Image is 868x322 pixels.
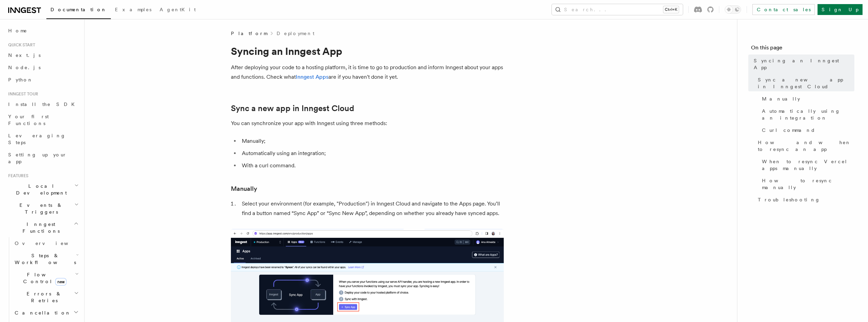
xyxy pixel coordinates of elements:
[755,194,854,206] a: Troubleshooting
[758,139,854,153] span: How and when to resync an app
[762,127,815,134] span: Curl command
[759,155,854,174] a: When to resync Vercel apps manually
[758,196,820,203] span: Troubleshooting
[755,74,854,93] a: Sync a new app in Inngest Cloud
[296,74,328,80] a: Inngest Apps
[277,30,314,37] a: Deployment
[8,114,49,126] span: Your first Functions
[111,2,156,18] a: Examples
[759,174,854,194] a: How to resync manually
[8,77,33,82] span: Python
[762,158,854,172] span: When to resync Vercel apps manually
[762,95,800,102] span: Manually
[754,57,854,71] span: Syncing an Inngest App
[5,110,80,129] a: Your first Functions
[751,44,854,55] h4: On this page
[12,249,80,269] button: Steps & Workflows
[46,2,111,19] a: Documentation
[12,309,71,316] span: Cancellation
[50,7,107,12] span: Documentation
[240,161,504,170] li: With a curl command.
[231,104,354,113] a: Sync a new app in Inngest Cloud
[759,105,854,124] a: Automatically using an integration
[758,76,854,90] span: Sync a new app in Inngest Cloud
[231,119,504,128] p: You can synchronize your app with Inngest using three methods:
[8,27,27,34] span: Home
[15,241,85,246] span: Overview
[755,136,854,155] a: How and when to resync an app
[12,288,80,307] button: Errors & Retries
[663,6,679,13] kbd: Ctrl+K
[240,199,504,218] li: Select your environment (for example, "Production") in Inngest Cloud and navigate to the Apps pag...
[231,184,257,194] a: Manually
[5,91,38,97] span: Inngest tour
[818,4,863,15] a: Sign Up
[751,55,854,74] a: Syncing an Inngest App
[5,149,80,168] a: Setting up your app
[725,5,741,14] button: Toggle dark mode
[552,4,683,15] button: Search...Ctrl+K
[12,269,80,288] button: Flow Controlnew
[5,180,80,199] button: Local Development
[12,237,80,249] a: Overview
[115,7,151,12] span: Examples
[55,278,67,286] span: new
[759,93,854,105] a: Manually
[8,152,67,164] span: Setting up your app
[12,271,75,285] span: Flow Control
[160,7,196,12] span: AgentKit
[5,61,80,74] a: Node.js
[8,102,79,107] span: Install the SDK
[5,218,80,237] button: Inngest Functions
[231,45,504,57] h1: Syncing an Inngest App
[762,108,854,121] span: Automatically using an integration
[231,30,267,37] span: Platform
[5,202,74,215] span: Events & Triggers
[752,4,815,15] a: Contact sales
[12,290,74,304] span: Errors & Retries
[240,136,504,146] li: Manually;
[5,129,80,149] a: Leveraging Steps
[12,307,80,319] button: Cancellation
[759,124,854,136] a: Curl command
[5,183,74,196] span: Local Development
[5,42,35,48] span: Quick start
[8,133,66,145] span: Leveraging Steps
[12,252,76,266] span: Steps & Workflows
[5,199,80,218] button: Events & Triggers
[231,63,504,82] p: After deploying your code to a hosting platform, it is time to go to production and inform Innges...
[5,74,80,86] a: Python
[156,2,200,18] a: AgentKit
[5,221,74,234] span: Inngest Functions
[762,177,854,191] span: How to resync manually
[8,52,41,58] span: Next.js
[8,65,41,70] span: Node.js
[5,25,80,37] a: Home
[5,98,80,110] a: Install the SDK
[240,149,504,158] li: Automatically using an integration;
[5,173,28,179] span: Features
[5,49,80,61] a: Next.js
